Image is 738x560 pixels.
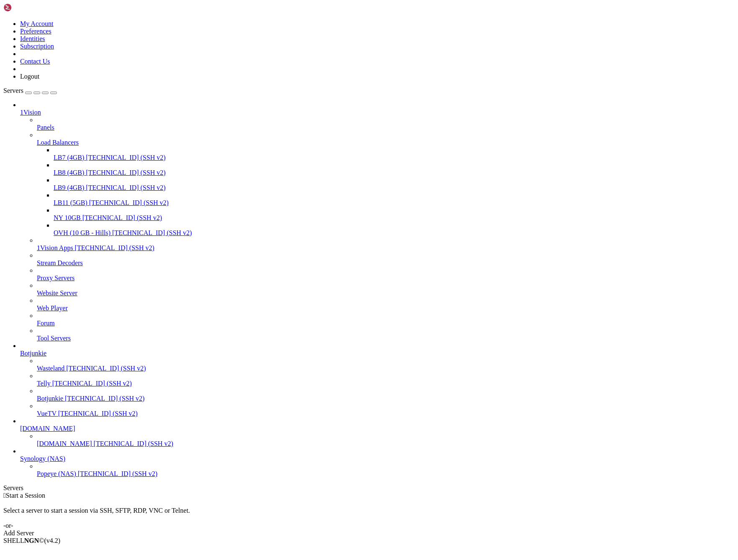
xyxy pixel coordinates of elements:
[20,417,735,447] li: [DOMAIN_NAME]
[3,537,60,544] span: SHELL ©
[37,259,83,266] span: Stream Decoders
[54,169,735,176] a: LB8 (4GB) [TECHNICAL_ID] (SSH v2)
[37,357,735,372] li: Wasteland [TECHNICAL_ID] (SSH v2)
[54,229,735,237] a: OVH (10 GB - Hills) [TECHNICAL_ID] (SSH v2)
[54,176,735,192] li: LB9 (4GB) [TECHNICAL_ID] (SSH v2)
[37,289,77,297] span: Website Server
[54,214,81,221] span: NY 10GB
[3,529,735,537] div: Add Server
[20,425,75,432] span: [DOMAIN_NAME]
[20,58,50,65] a: Contact Us
[37,282,735,297] li: Website Server
[75,244,154,251] span: [TECHNICAL_ID] (SSH v2)
[37,410,57,417] span: VueTV
[37,395,735,402] a: Botjunkie [TECHNICAL_ID] (SSH v2)
[20,28,51,35] a: Preferences
[37,244,73,251] span: 1Vision Apps
[37,297,735,312] li: Web Player
[54,169,84,176] span: LB8 (4GB)
[37,372,735,387] li: Telly [TECHNICAL_ID] (SSH v2)
[20,20,54,27] a: My Account
[3,499,735,529] div: Select a server to start a session via SSH, SFTP, RDP, VNC or Telnet. -or-
[24,537,39,544] b: NGN
[89,199,169,206] span: [TECHNICAL_ID] (SSH v2)
[37,312,735,327] li: Forum
[37,116,735,131] li: Panels
[20,109,735,116] a: 1Vision
[37,124,735,131] a: Panels
[20,425,735,432] a: [DOMAIN_NAME]
[37,320,55,327] span: Forum
[3,492,6,499] span: 
[52,380,132,387] span: [TECHNICAL_ID] (SSH v2)
[37,244,735,252] a: 1Vision Apps [TECHNICAL_ID] (SSH v2)
[78,470,157,477] span: [TECHNICAL_ID] (SSH v2)
[86,169,165,176] span: [TECHNICAL_ID] (SSH v2)
[37,131,735,237] li: Load Balancers
[20,342,735,417] li: Botjunkie
[3,87,23,94] span: Servers
[54,207,735,222] li: NY 10GB [TECHNICAL_ID] (SSH v2)
[37,267,735,282] li: Proxy Servers
[37,139,79,146] span: Load Balancers
[37,335,71,342] span: Tool Servers
[37,365,64,372] span: Wasteland
[20,43,54,50] a: Subscription
[37,440,735,447] a: [DOMAIN_NAME] [TECHNICAL_ID] (SSH v2)
[37,320,735,327] a: Forum
[37,139,735,146] a: Load Balancers
[54,161,735,176] li: LB8 (4GB) [TECHNICAL_ID] (SSH v2)
[20,447,735,478] li: Synology (NAS)
[37,304,735,312] a: Web Player
[20,350,46,357] span: Botjunkie
[37,387,735,402] li: Botjunkie [TECHNICAL_ID] (SSH v2)
[37,410,735,417] a: VueTV [TECHNICAL_ID] (SSH v2)
[54,199,735,207] a: LB11 (5GB) [TECHNICAL_ID] (SSH v2)
[54,192,735,207] li: LB11 (5GB) [TECHNICAL_ID] (SSH v2)
[37,252,735,267] li: Stream Decoders
[3,3,51,12] img: Shellngn
[44,537,61,544] span: 4.2.0
[3,484,735,492] div: Servers
[37,289,735,297] a: Website Server
[20,101,735,342] li: 1Vision
[54,154,735,161] a: LB7 (4GB) [TECHNICAL_ID] (SSH v2)
[20,35,45,42] a: Identities
[37,304,68,312] span: Web Player
[37,440,92,447] span: [DOMAIN_NAME]
[82,214,162,221] span: [TECHNICAL_ID] (SSH v2)
[94,440,173,447] span: [TECHNICAL_ID] (SSH v2)
[20,455,735,463] a: Synology (NAS)
[20,455,65,462] span: Synology (NAS)
[54,146,735,161] li: LB7 (4GB) [TECHNICAL_ID] (SSH v2)
[54,214,735,222] a: NY 10GB [TECHNICAL_ID] (SSH v2)
[54,184,735,192] a: LB9 (4GB) [TECHNICAL_ID] (SSH v2)
[37,335,735,342] a: Tool Servers
[37,259,735,267] a: Stream Decoders
[37,402,735,417] li: VueTV [TECHNICAL_ID] (SSH v2)
[37,365,735,372] a: Wasteland [TECHNICAL_ID] (SSH v2)
[37,463,735,478] li: Popeye (NAS) [TECHNICAL_ID] (SSH v2)
[37,470,735,478] a: Popeye (NAS) [TECHNICAL_ID] (SSH v2)
[20,350,735,357] a: Botjunkie
[54,229,111,236] span: OVH (10 GB - Hills)
[58,410,138,417] span: [TECHNICAL_ID] (SSH v2)
[37,237,735,252] li: 1Vision Apps [TECHNICAL_ID] (SSH v2)
[37,470,76,477] span: Popeye (NAS)
[54,184,84,191] span: LB9 (4GB)
[3,87,57,94] a: Servers
[66,365,146,372] span: [TECHNICAL_ID] (SSH v2)
[54,154,84,161] span: LB7 (4GB)
[37,327,735,342] li: Tool Servers
[37,274,75,281] span: Proxy Servers
[20,109,41,116] span: 1Vision
[20,73,39,80] a: Logout
[37,380,51,387] span: Telly
[112,229,192,236] span: [TECHNICAL_ID] (SSH v2)
[65,395,144,402] span: [TECHNICAL_ID] (SSH v2)
[37,432,735,447] li: [DOMAIN_NAME] [TECHNICAL_ID] (SSH v2)
[6,492,45,499] span: Start a Session
[54,199,87,206] span: LB11 (5GB)
[54,222,735,237] li: OVH (10 GB - Hills) [TECHNICAL_ID] (SSH v2)
[37,274,735,282] a: Proxy Servers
